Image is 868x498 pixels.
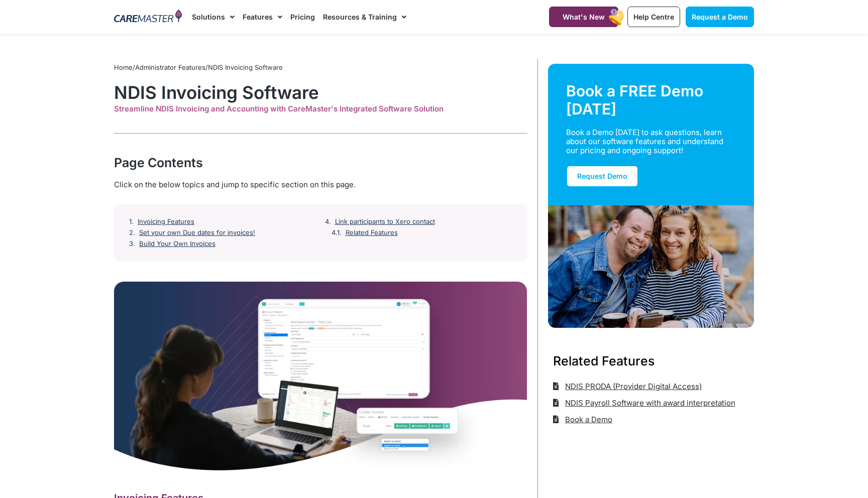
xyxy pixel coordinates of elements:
[114,179,527,190] div: Click on the below topics and jump to specific section on this page.
[566,82,736,118] div: Book a FREE Demo [DATE]
[346,229,398,237] a: Related Features
[114,104,527,113] div: Streamline NDIS Invoicing and Accounting with CareMaster's Integrated Software Solution
[563,378,702,395] span: NDIS PRODA (Provider Digital Access)
[549,7,618,27] a: What's New
[686,7,754,27] a: Request a Demo
[548,205,754,328] img: Support Worker and NDIS Participant out for a coffee.
[692,13,748,21] span: Request a Demo
[335,218,435,226] a: Link participants to Xero contact
[139,240,215,248] a: Build Your Own Invoices
[553,411,612,428] a: Book a Demo
[563,13,605,21] span: What's New
[633,13,674,21] span: Help Centre
[208,63,283,71] span: NDIS Invoicing Software
[114,82,527,103] h1: NDIS Invoicing Software
[566,165,638,187] a: Request Demo
[563,395,735,411] span: NDIS Payroll Software with award interpretation
[566,128,724,155] div: Book a Demo [DATE] to ask questions, learn about our software features and understand our pricing...
[139,229,255,237] a: Set your own Due dates for invoices!
[553,352,749,370] h3: Related Features
[138,218,194,226] a: Invoicing Features
[114,154,527,172] div: Page Contents
[627,7,680,27] a: Help Centre
[114,63,283,71] span: / /
[114,63,133,71] a: Home
[553,395,735,411] a: NDIS Payroll Software with award interpretation
[135,63,205,71] a: Administrator Features
[563,411,612,428] span: Book a Demo
[553,378,702,395] a: NDIS PRODA (Provider Digital Access)
[114,10,182,25] img: CareMaster Logo
[577,172,627,180] span: Request Demo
